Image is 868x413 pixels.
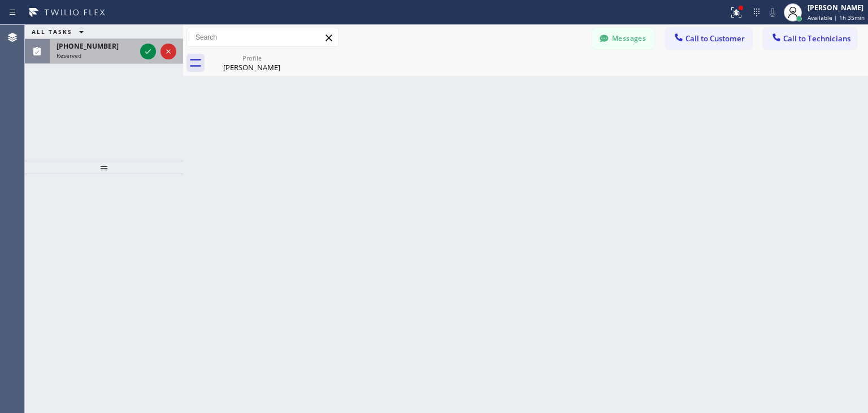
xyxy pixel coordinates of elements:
[765,5,780,20] button: Mute
[57,51,81,59] span: Reserved
[209,50,294,76] div: Sheldon Green
[808,3,865,12] div: [PERSON_NAME]
[32,28,72,36] span: ALL TASKS
[666,28,752,49] button: Call to Customer
[209,54,294,62] div: Profile
[57,41,119,51] span: [PHONE_NUMBER]
[209,62,294,72] div: [PERSON_NAME]
[763,28,857,49] button: Call to Technicians
[592,28,654,49] button: Messages
[140,44,156,59] button: Accept
[25,25,95,38] button: ALL TASKS
[808,14,865,21] span: Available | 1h 35min
[187,28,338,46] input: Search
[160,44,176,59] button: Reject
[783,33,850,44] span: Call to Technicians
[685,33,745,44] span: Call to Customer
